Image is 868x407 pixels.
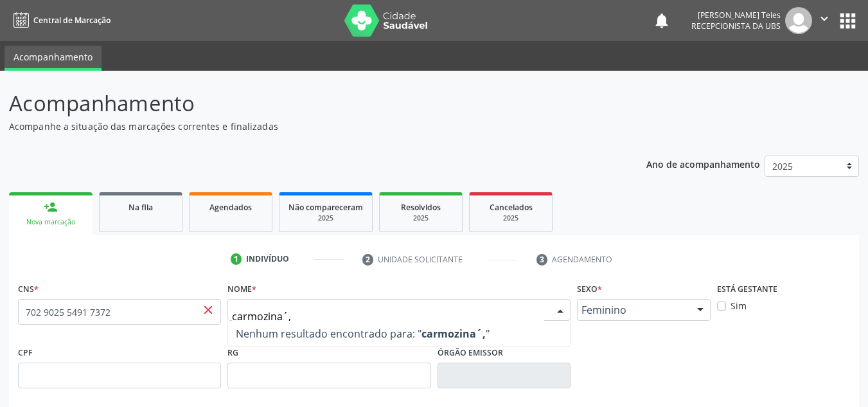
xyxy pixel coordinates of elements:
[246,253,289,265] div: Indivíduo
[421,327,486,341] strong: carmozina´,
[837,10,859,32] button: apps
[646,156,760,172] p: Ano de acompanhamento
[288,202,363,213] span: Não compareceram
[401,202,441,213] span: Resolvidos
[128,202,153,213] span: Na fila
[9,120,604,133] p: Acompanhe a situação das marcações correntes e finalizadas
[227,343,238,363] label: RG
[288,213,363,223] div: 2025
[231,253,242,265] div: 1
[653,12,671,30] button: notifications
[817,12,831,26] i: 
[209,202,252,213] span: Agendados
[18,279,39,299] label: CNS
[9,87,604,120] p: Acompanhamento
[227,279,256,299] label: Nome
[18,343,33,363] label: CPF
[731,299,747,312] label: Sim
[236,327,490,341] span: Nenhum resultado encontrado para: " "
[438,343,503,363] label: Órgão emissor
[479,213,543,223] div: 2025
[577,279,602,299] label: Sexo
[691,10,781,21] div: [PERSON_NAME] Teles
[785,7,812,34] img: img
[490,202,533,213] span: Cancelados
[691,21,781,32] span: Recepcionista da UBS
[717,279,777,299] label: Está gestante
[389,213,453,223] div: 2025
[232,303,544,329] input: Busque pelo nome (ou informe CNS ou CPF ao lado)
[581,303,684,316] span: Feminino
[201,303,215,317] span: close
[33,15,111,26] span: Central de Marcação
[4,46,102,71] a: Acompanhamento
[44,200,58,214] div: person_add
[18,217,84,227] div: Nova marcação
